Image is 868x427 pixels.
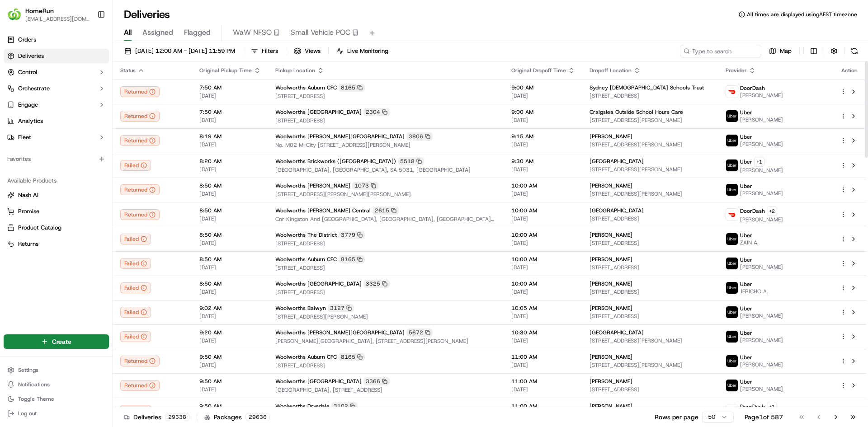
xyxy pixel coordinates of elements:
[740,84,765,92] span: DoorDash
[680,45,761,57] input: Type to search
[590,108,683,116] span: Craigslea Outside School Hours Care
[245,413,270,421] div: 29636
[331,402,358,410] div: 3102
[275,108,362,116] span: Woolworths [GEOGRAPHIC_DATA]
[199,182,261,189] span: 8:50 AM
[590,305,632,312] span: [PERSON_NAME]
[120,160,151,171] div: Failed
[199,403,261,410] span: 9:50 AM
[740,329,752,337] span: Uber
[18,36,36,44] span: Orders
[754,157,764,167] button: +1
[18,240,38,248] span: Returns
[347,47,388,55] span: Live Monitoring
[199,166,261,173] span: [DATE]
[4,407,109,420] button: Log out
[339,84,365,92] div: 8165
[511,133,575,140] span: 9:15 AM
[590,239,711,247] span: [STREET_ADDRESS]
[590,117,711,124] span: [STREET_ADDRESS][PERSON_NAME]
[18,133,31,141] span: Fleet
[511,108,575,116] span: 9:00 AM
[511,190,575,197] span: [DATE]
[740,256,752,263] span: Uber
[848,45,861,57] button: Refresh
[199,386,261,393] span: [DATE]
[590,256,632,263] span: [PERSON_NAME]
[7,207,105,216] a: Promise
[726,282,738,294] img: uber-new-logo.jpeg
[590,264,711,271] span: [STREET_ADDRESS]
[73,127,149,144] a: 💻API Documentation
[373,206,399,215] div: 2615
[275,386,497,394] span: [GEOGRAPHIC_DATA], [STREET_ADDRESS]
[85,131,145,140] span: API Documentation
[275,216,497,223] span: Cnr Kingston And [GEOGRAPHIC_DATA], [GEOGRAPHIC_DATA], [GEOGRAPHIC_DATA] 4114, [GEOGRAPHIC_DATA]
[740,133,752,141] span: Uber
[18,395,54,403] span: Toggle Theme
[275,353,337,361] span: Woolworths Auburn CFC
[120,258,151,269] div: Failed
[4,188,109,202] button: Nash AI
[199,337,261,344] span: [DATE]
[9,132,16,139] div: 📗
[398,157,424,165] div: 5518
[726,135,738,146] img: uber-new-logo.jpeg
[740,361,783,368] span: [PERSON_NAME]
[275,289,497,296] span: [STREET_ADDRESS]
[7,224,105,232] a: Product Catalog
[247,45,282,57] button: Filters
[124,7,170,22] h1: Deliveries
[590,280,632,287] span: [PERSON_NAME]
[275,280,362,287] span: Woolworths [GEOGRAPHIC_DATA]
[120,184,160,195] div: Returned
[4,4,94,25] button: HomeRunHomeRun[EMAIL_ADDRESS][DOMAIN_NAME]
[4,334,109,349] button: Create
[4,130,109,145] button: Fleet
[199,231,261,239] span: 8:50 AM
[120,111,160,122] button: Returned
[511,67,566,74] span: Original Dropoff Time
[90,153,109,160] span: Pylon
[590,337,711,344] span: [STREET_ADDRESS][PERSON_NAME]
[726,355,738,367] img: uber-new-logo.jpeg
[511,231,575,239] span: 10:00 AM
[154,89,165,100] button: Start new chat
[740,183,752,190] span: Uber
[262,47,278,55] span: Filters
[25,6,54,15] button: HomeRun
[4,204,109,219] button: Promise
[120,380,160,391] button: Returned
[275,338,497,345] span: [PERSON_NAME][GEOGRAPHIC_DATA], [STREET_ADDRESS][PERSON_NAME]
[275,264,497,272] span: [STREET_ADDRESS]
[25,15,90,23] button: [EMAIL_ADDRESS][DOMAIN_NAME]
[590,378,632,385] span: [PERSON_NAME]
[740,305,752,312] span: Uber
[275,93,497,100] span: [STREET_ADDRESS]
[740,378,752,385] span: Uber
[275,84,337,91] span: Woolworths Auburn CFC
[4,378,109,391] button: Notifications
[590,166,711,173] span: [STREET_ADDRESS][PERSON_NAME]
[18,366,38,374] span: Settings
[64,153,109,160] a: Powered byPylon
[7,240,105,248] a: Returns
[120,234,151,244] button: Failed
[199,256,261,263] span: 8:50 AM
[590,133,632,140] span: [PERSON_NAME]
[199,158,261,165] span: 8:20 AM
[275,378,362,385] span: Woolworths [GEOGRAPHIC_DATA]
[124,27,132,38] span: All
[590,215,711,222] span: [STREET_ADDRESS]
[4,98,109,112] button: Engage
[740,141,783,148] span: [PERSON_NAME]
[511,207,575,214] span: 10:00 AM
[31,95,114,103] div: We're available if you need us!
[9,36,165,51] p: Welcome 👋
[4,81,109,96] button: Orchestrate
[740,337,783,344] span: [PERSON_NAME]
[18,191,38,199] span: Nash AI
[275,141,497,149] span: No. M02 M-City [STREET_ADDRESS][PERSON_NAME]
